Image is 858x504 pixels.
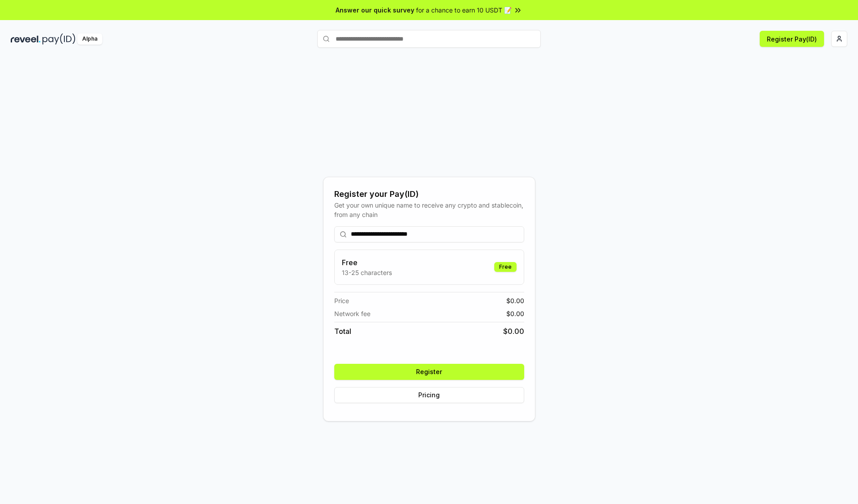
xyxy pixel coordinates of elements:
[11,33,41,45] img: reveel_dark
[503,326,524,337] span: $ 0.00
[342,268,392,277] p: 13-25 characters
[334,296,349,305] span: Price
[506,296,524,305] span: $ 0.00
[506,309,524,318] span: $ 0.00
[77,33,102,45] div: Alpha
[42,33,76,45] img: pay_id
[342,257,392,268] h3: Free
[334,326,351,337] span: Total
[494,262,517,272] div: Free
[334,364,524,380] button: Register
[334,387,524,403] button: Pricing
[760,31,824,47] button: Register Pay(ID)
[334,200,524,219] div: Get your own unique name to receive any crypto and stablecoin, from any chain
[334,309,370,318] span: Network fee
[334,188,524,200] div: Register your Pay(ID)
[416,5,512,15] span: for a chance to earn 10 USDT 📝
[336,5,414,15] span: Answer our quick survey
